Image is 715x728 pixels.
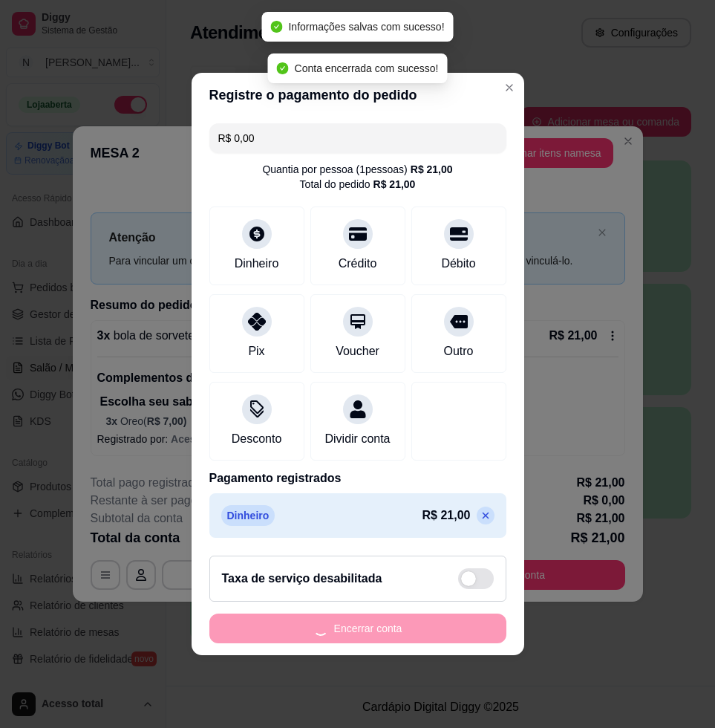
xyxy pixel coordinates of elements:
div: Crédito [339,255,377,273]
p: Dinheiro [221,505,275,526]
div: Quantia por pessoa ( 1 pessoas) [262,162,452,177]
div: Desconto [232,430,282,448]
p: R$ 21,00 [422,507,471,524]
span: check-circle [270,21,282,33]
input: Ex.: hambúrguer de cordeiro [218,123,497,153]
div: Outro [443,342,473,360]
div: R$ 21,00 [411,162,453,177]
div: Pix [248,342,264,360]
div: Dinheiro [235,255,279,273]
span: check-circle [277,62,289,74]
div: R$ 21,00 [373,177,416,192]
div: Voucher [336,342,379,360]
h2: Taxa de serviço desabilitada [222,570,382,588]
span: Informações salvas com sucesso! [288,21,444,33]
div: Débito [441,255,475,273]
header: Registre o pagamento do pedido [192,73,524,117]
span: Conta encerrada com sucesso! [295,62,439,74]
div: Dividir conta [324,430,390,448]
p: Pagamento registrados [209,469,506,487]
div: Total do pedido [300,177,416,192]
button: Close [497,76,521,100]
